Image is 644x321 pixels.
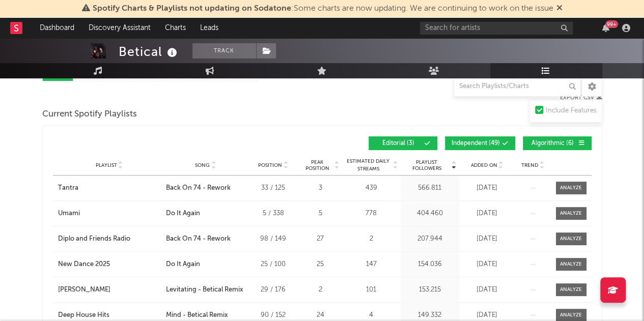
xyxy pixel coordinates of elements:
span: Song [195,162,210,168]
div: 101 [345,285,398,295]
div: Levitating - Betical Remix [166,285,243,295]
div: 29 / 176 [250,285,296,295]
div: 147 [345,259,398,270]
div: Deep House Hits [58,310,109,320]
div: 25 [301,259,340,270]
div: 566.811 [403,183,457,193]
div: [DATE] [462,285,513,295]
button: 99+ [602,24,609,32]
input: Search Playlists/Charts [454,76,581,97]
span: Current Spotify Playlists [42,108,137,121]
div: Include Features [546,105,597,117]
div: 99 + [605,20,618,28]
a: [PERSON_NAME] [58,285,161,295]
a: Charts [158,18,193,38]
input: Search for artists [420,22,573,35]
div: 154.036 [403,259,457,270]
a: Dashboard [33,18,81,38]
a: Leads [193,18,226,38]
div: [DATE] [462,259,513,270]
button: Editorial(3) [369,136,437,150]
div: 90 / 152 [250,310,296,320]
div: 404.460 [403,209,457,219]
div: Back On 74 - Rework [166,183,231,193]
span: Independent ( 49 ) [452,140,500,147]
div: [PERSON_NAME] [58,285,110,295]
a: Deep House Hits [58,310,161,320]
div: Do It Again [166,209,200,219]
div: 4 [345,310,398,320]
span: Peak Position [301,159,333,171]
span: Dismiss [556,5,563,13]
span: Trend [521,162,538,168]
div: 98 / 149 [250,234,296,244]
span: Added On [471,162,497,168]
div: 5 / 338 [250,209,296,219]
div: 153.215 [403,285,457,295]
div: Tantra [58,183,78,193]
div: 2 [301,285,340,295]
div: 778 [345,209,398,219]
span: : Some charts are now updating. We are continuing to work on the issue [93,5,553,13]
a: Umami [58,209,161,219]
div: 25 / 100 [250,259,296,270]
div: 2 [345,234,398,244]
div: 439 [345,183,398,193]
button: Independent(49) [445,136,515,150]
div: [DATE] [462,209,513,219]
div: Back On 74 - Rework [166,234,231,244]
div: [DATE] [462,183,513,193]
button: Track [192,43,256,59]
div: 27 [301,234,340,244]
span: Playlist [96,162,117,168]
div: 3 [301,183,340,193]
span: Algorithmic ( 6 ) [529,140,576,147]
div: Do It Again [166,259,200,270]
div: [DATE] [462,310,513,320]
div: Mind - Betical Remix [166,310,228,320]
a: New Dance 2025 [58,259,161,270]
div: New Dance 2025 [58,259,110,270]
button: Export CSV [560,95,602,101]
div: 5 [301,209,340,219]
div: Betical [119,43,180,60]
a: Diplo and Friends Radio [58,234,161,244]
div: 24 [301,310,340,320]
a: Discovery Assistant [81,18,158,38]
a: Tantra [58,183,161,193]
span: Estimated Daily Streams [345,158,392,173]
div: 207.944 [403,234,457,244]
span: Editorial ( 3 ) [375,140,422,147]
div: 33 / 125 [250,183,296,193]
span: Position [258,162,282,168]
div: Umami [58,209,80,219]
div: Diplo and Friends Radio [58,234,130,244]
button: Algorithmic(6) [523,136,592,150]
div: [DATE] [462,234,513,244]
span: Playlist Followers [403,159,451,171]
span: Spotify Charts & Playlists not updating on Sodatone [93,5,291,13]
div: 149.332 [403,310,457,320]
